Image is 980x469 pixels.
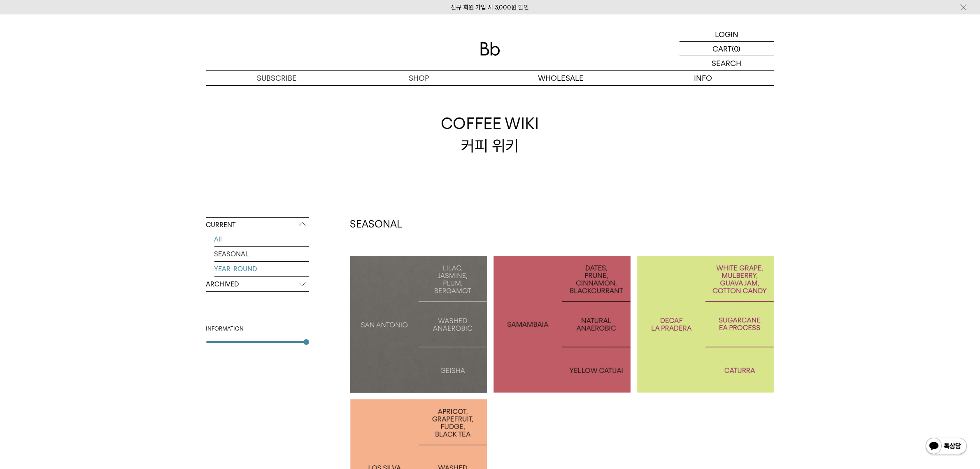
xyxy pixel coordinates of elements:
p: ARCHIVED [206,277,309,292]
span: COFFEE WIKI [441,113,539,134]
p: SEARCH [712,56,742,70]
p: CURRENT [206,218,309,232]
img: 로고 [480,42,500,56]
a: LOGIN [680,27,774,42]
div: INFORMATION [206,325,309,333]
a: 산 안토니오: 게이샤SAN ANTONIO: GEISHA [350,256,487,393]
p: INFO [632,71,774,85]
p: CART [713,42,732,56]
a: CART (0) [680,42,774,56]
a: SUBSCRIBE [206,71,348,85]
p: (0) [732,42,741,56]
a: 신규 회원 가입 시 3,000원 할인 [451,4,529,11]
a: SEASONAL [214,247,309,261]
h2: SEASONAL [350,217,774,231]
a: SHOP [348,71,490,85]
a: YEAR-ROUND [214,262,309,276]
p: WHOLESALE [490,71,632,85]
a: 콜롬비아 라 프라데라 디카페인 COLOMBIA LA PRADERA DECAF [637,256,774,393]
a: 브라질 사맘바이아BRAZIL SAMAMBAIA [493,256,631,393]
div: 커피 위키 [441,113,539,156]
a: All [214,232,309,246]
img: 카카오톡 채널 1:1 채팅 버튼 [925,437,968,457]
p: LOGIN [715,27,738,41]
